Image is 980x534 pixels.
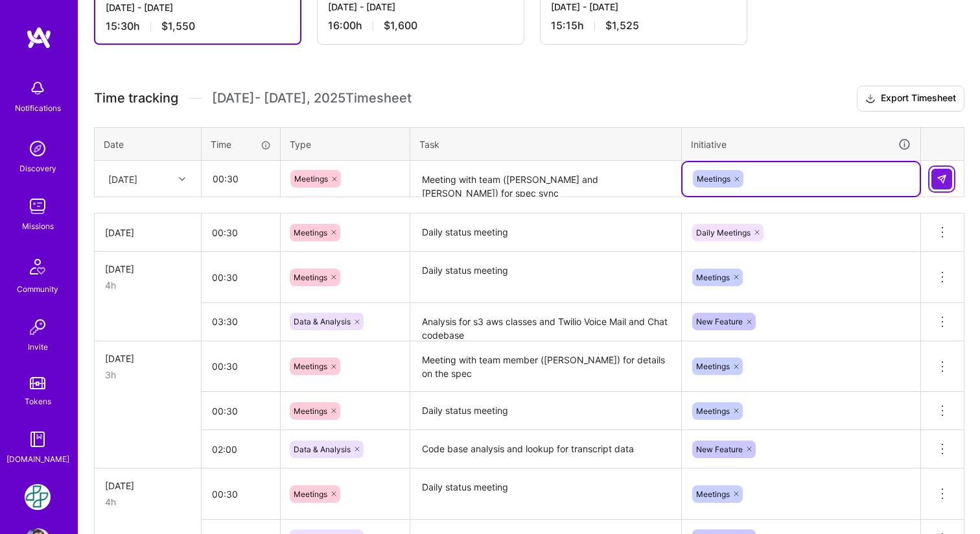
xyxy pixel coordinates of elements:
[696,489,730,499] span: Meetings
[105,278,191,292] div: 4h
[106,19,290,33] div: 15:30 h
[691,137,911,152] div: Initiative
[25,394,51,408] div: Tokens
[696,406,730,416] span: Meetings
[22,251,53,282] img: Community
[294,361,327,371] span: Meetings
[865,92,876,106] i: icon Download
[412,304,680,340] textarea: Analysis for s3 aws classes and Twilio Voice Mail and Chat codebase
[294,273,327,282] span: Meetings
[696,361,730,371] span: Meetings
[106,1,290,14] div: [DATE] - [DATE]
[22,219,54,233] div: Missions
[26,26,52,49] img: logo
[105,495,191,509] div: 4h
[696,317,743,326] span: New Feature
[25,426,51,452] img: guide book
[25,484,51,510] img: Counter Health: Team for Counter Health
[294,406,327,416] span: Meetings
[697,174,730,184] span: Meetings
[412,253,680,302] textarea: Daily status meeting
[202,304,280,339] input: HH:MM
[412,162,680,197] textarea: Meeting with team ([PERSON_NAME] and [PERSON_NAME]) for spec sync
[294,444,351,454] span: Data & Analysis
[94,90,178,106] span: Time tracking
[202,477,280,511] input: HH:MM
[202,432,280,467] input: HH:MM
[19,162,56,175] div: Discovery
[105,226,191,239] div: [DATE]
[105,368,191,382] div: 3h
[294,317,351,326] span: Data & Analysis
[15,101,61,115] div: Notifications
[551,19,736,32] div: 15:15 h
[412,393,680,429] textarea: Daily status meeting
[25,314,51,340] img: Invite
[179,176,185,182] i: icon Chevron
[25,136,51,162] img: discovery
[95,127,202,161] th: Date
[857,86,964,112] button: Export Timesheet
[281,127,410,161] th: Type
[202,260,280,295] input: HH:MM
[25,193,51,219] img: teamwork
[105,262,191,276] div: [DATE]
[410,127,682,161] th: Task
[412,470,680,518] textarea: Daily status meeting
[294,489,327,499] span: Meetings
[6,452,69,466] div: [DOMAIN_NAME]
[105,352,191,365] div: [DATE]
[212,90,412,106] span: [DATE] - [DATE] , 2025 Timesheet
[605,19,639,32] span: $1,525
[202,394,280,428] input: HH:MM
[202,162,279,196] input: HH:MM
[202,349,280,383] input: HH:MM
[30,377,45,389] img: tokens
[384,19,417,32] span: $1,600
[696,273,730,282] span: Meetings
[937,174,947,184] img: Submit
[17,282,58,296] div: Community
[25,75,51,101] img: bell
[931,169,953,189] div: null
[294,228,327,237] span: Meetings
[161,19,195,33] span: $1,550
[412,215,680,250] textarea: Daily status meeting
[294,174,328,184] span: Meetings
[211,138,271,151] div: Time
[108,172,137,186] div: [DATE]
[202,215,280,250] input: HH:MM
[696,228,751,237] span: Daily Meetings
[105,479,191,492] div: [DATE]
[412,343,680,391] textarea: Meeting with team member ([PERSON_NAME]) for details on the spec
[328,19,513,32] div: 16:00 h
[412,431,680,467] textarea: Code base analysis and lookup for transcript data
[28,340,48,354] div: Invite
[21,484,54,510] a: Counter Health: Team for Counter Health
[696,444,743,454] span: New Feature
